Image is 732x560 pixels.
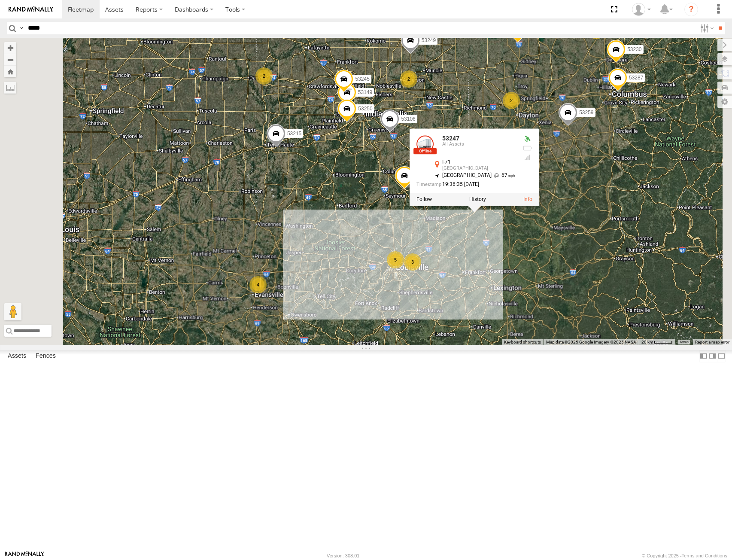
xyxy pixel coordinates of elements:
div: 5 [387,251,404,268]
label: Assets [3,350,30,362]
button: Map Scale: 20 km per 41 pixels [639,339,675,345]
div: 2 [503,92,520,109]
label: Realtime tracking of Asset [416,196,432,202]
span: 53249 [421,38,435,44]
label: View Asset History [469,196,486,202]
span: 53250 [358,106,372,112]
div: No battery health information received from this device. [522,145,532,152]
div: Date/time of location update [416,182,515,188]
a: Terms and Conditions [682,553,727,558]
span: [GEOGRAPHIC_DATA] [442,173,492,179]
span: 53287 [629,75,643,81]
button: Zoom out [4,54,16,66]
div: 4 [249,276,267,293]
div: 2 [400,70,417,88]
span: 53106 [401,116,415,122]
label: Search Filter Options [697,22,715,34]
div: Version: 308.01 [327,553,359,558]
div: Miky Transport [629,3,654,16]
label: Fences [31,350,60,362]
label: Map Settings [717,96,732,108]
button: Zoom in [4,42,16,54]
span: 20 km [641,340,653,344]
label: Search Query [18,22,25,34]
span: 67 [492,173,515,179]
button: Keyboard shortcuts [504,339,541,345]
div: Valid GPS Fix [522,136,532,143]
label: Hide Summary Table [717,350,726,362]
label: Dock Summary Table to the Left [699,350,708,362]
img: rand-logo.svg [9,6,53,12]
a: View Asset Details [523,196,532,202]
label: Measure [4,82,16,94]
div: [GEOGRAPHIC_DATA] [442,166,515,171]
label: Dock Summary Table to the Right [708,350,717,362]
a: Visit our Website [5,551,44,560]
span: 53149 [358,90,372,96]
div: 3 [404,253,421,271]
a: Terms (opens in new tab) [680,341,689,344]
a: Report a map error [695,340,729,344]
button: Drag Pegman onto the map to open Street View [4,303,21,320]
a: 53247 [442,135,459,142]
div: © Copyright 2025 - [642,553,727,558]
span: 53230 [627,46,641,52]
span: Map data ©2025 Google Imagery ©2025 NASA [546,340,636,344]
div: 2 [255,67,273,85]
i: ? [684,3,698,16]
button: Zoom Home [4,66,16,77]
span: 53259 [579,110,593,116]
div: I-71 [442,160,515,165]
span: 53245 [355,76,369,82]
span: 53215 [287,131,301,137]
div: Last Event GSM Signal Strength [522,154,532,161]
div: All Assets [442,142,515,147]
a: View Asset Details [416,136,434,153]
